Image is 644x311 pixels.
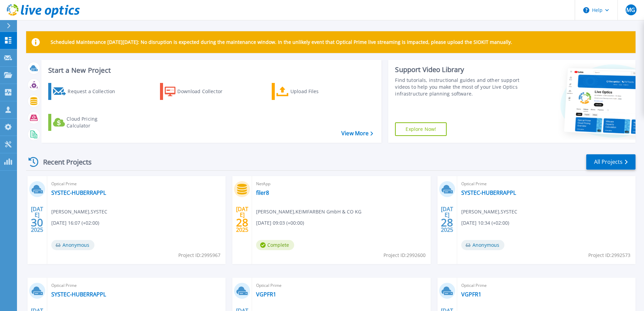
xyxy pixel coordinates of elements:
[256,208,361,215] span: [PERSON_NAME] , KEIMFARBEN GmbH & CO KG
[236,207,249,232] div: [DATE] 2025
[67,116,121,129] div: Cloud Pricing Calculator
[51,39,512,45] p: Scheduled Maintenance [DATE][DATE]: No disruption is expected during the maintenance window. In t...
[461,189,516,196] a: SYSTEC-HUBERRAPPL
[51,189,106,196] a: SYSTEC-HUBERRAPPL
[31,207,43,232] div: [DATE] 2025
[236,220,248,225] span: 28
[461,282,631,289] span: Optical Prime
[256,189,269,196] a: filer8
[461,240,504,250] span: Anonymous
[588,252,630,259] span: Project ID: 2992573
[395,77,521,97] div: Find tutorials, instructional guides and other support videos to help you make the most of your L...
[177,85,232,98] div: Download Collector
[160,83,236,100] a: Download Collector
[48,83,124,100] a: Request a Collection
[395,65,521,74] div: Support Video Library
[461,208,517,215] span: [PERSON_NAME] , SYSTEC
[48,114,124,131] a: Cloud Pricing Calculator
[461,219,509,227] span: [DATE] 10:34 (+02:00)
[31,220,43,225] span: 30
[272,83,347,100] a: Upload Files
[395,122,447,136] a: Explore Now!
[441,220,453,225] span: 28
[51,291,106,298] a: SYSTEC-HUBERRAPPL
[256,180,426,188] span: NetApp
[51,240,94,250] span: Anonymous
[586,154,636,170] a: All Projects
[383,252,426,259] span: Project ID: 2992600
[51,219,99,227] span: [DATE] 16:07 (+02:00)
[341,130,373,137] a: View More
[51,282,221,289] span: Optical Prime
[26,154,101,170] div: Recent Projects
[441,207,453,232] div: [DATE] 2025
[256,291,276,298] a: VGPFR1
[51,208,107,215] span: [PERSON_NAME] , SYSTEC
[256,219,304,227] span: [DATE] 09:03 (+00:00)
[178,252,220,259] span: Project ID: 2995967
[51,180,221,188] span: Optical Prime
[68,85,122,98] div: Request a Collection
[461,180,631,188] span: Optical Prime
[290,85,345,98] div: Upload Files
[461,291,481,298] a: VGPFR1
[48,67,373,74] h3: Start a New Project
[256,282,426,289] span: Optical Prime
[626,7,635,13] span: MG
[256,240,294,250] span: Complete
